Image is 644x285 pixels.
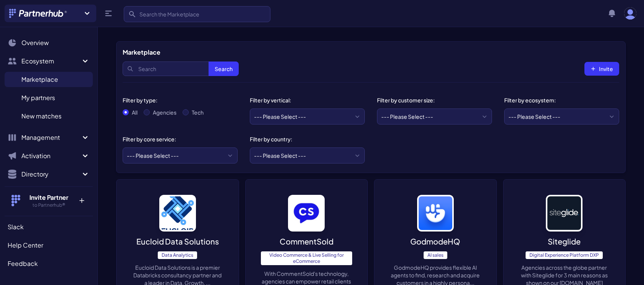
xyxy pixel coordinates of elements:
div: Filter by customer size: [377,96,486,104]
span: Overview [21,38,49,47]
span: My partners [21,93,55,102]
img: user photo [624,7,636,19]
span: Slack [8,222,24,232]
img: image_alt [288,195,325,232]
button: Search [209,62,239,76]
div: Filter by type: [123,96,231,104]
button: Management [5,130,93,145]
a: Feedback [5,256,93,271]
span: New matches [21,112,61,121]
span: Directory [21,170,81,179]
div: Filter by country: [250,135,359,143]
span: Help Center [8,241,43,250]
button: Invite Partner to Partnerhub® + [5,186,93,214]
p: + [73,193,90,205]
button: Invite [584,62,619,76]
input: Search [123,62,239,76]
img: image_alt [159,195,196,232]
img: image_alt [417,195,454,232]
button: Directory [5,167,93,182]
span: Marketplace [21,75,58,84]
img: image_alt [546,195,583,232]
h4: Invite Partner [24,193,73,202]
a: Marketplace [5,72,93,87]
span: Ecosystem [21,57,81,66]
button: Activation [5,148,93,164]
p: Eucloid Data Solutions [136,236,219,247]
a: Overview [5,35,93,50]
img: Partnerhub® Logo [9,9,68,18]
span: Management [21,133,81,142]
label: All [132,108,138,116]
a: New matches [5,108,93,124]
a: Slack [5,219,93,235]
span: Video Commerce & Live Selling for eCommerce [261,251,353,265]
input: Search the Marketplace [124,6,270,22]
label: Tech [192,108,204,116]
span: Data Analytics [158,251,197,259]
label: Agencies [153,108,176,116]
span: Activation [21,151,81,160]
span: Feedback [8,259,38,268]
p: Siteglide [548,236,581,247]
a: My partners [5,90,93,105]
a: Help Center [5,238,93,253]
span: Digital Experience Platform DXP [526,251,603,259]
p: CommentSold [280,236,333,247]
h5: Marketplace [123,48,160,57]
div: Filter by ecosystem: [504,96,613,104]
span: AI sales [424,251,447,259]
p: GodmodeHQ [410,236,460,247]
div: Filter by core service: [123,135,231,143]
h5: to Partnerhub® [24,202,73,208]
div: Filter by vertical: [250,96,359,104]
button: Ecosystem [5,53,93,69]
